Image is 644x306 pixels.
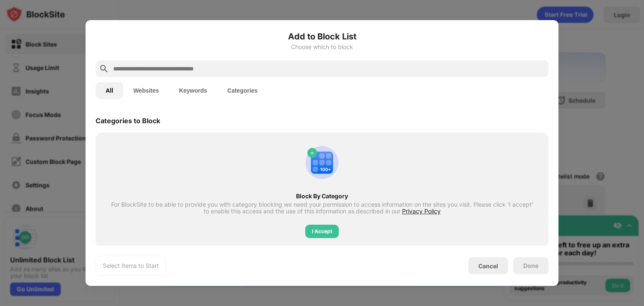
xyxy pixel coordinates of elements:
div: Choose which to block [96,44,548,50]
img: category-add.svg [302,143,342,183]
img: search.svg [99,64,109,74]
button: Categories [217,82,267,99]
div: Done [523,262,538,269]
div: Block By Category [111,193,533,200]
div: Cancel [478,262,498,270]
div: For BlockSite to be able to provide you with category blocking we need your permission to access ... [111,201,533,215]
div: Select Items to Start [103,262,159,270]
button: All [96,82,123,99]
button: Websites [123,82,169,99]
h6: Add to Block List [96,30,548,43]
div: I Accept [312,227,332,236]
button: Keywords [169,82,217,99]
div: Categories to Block [96,117,160,125]
span: Privacy Policy [402,207,441,215]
